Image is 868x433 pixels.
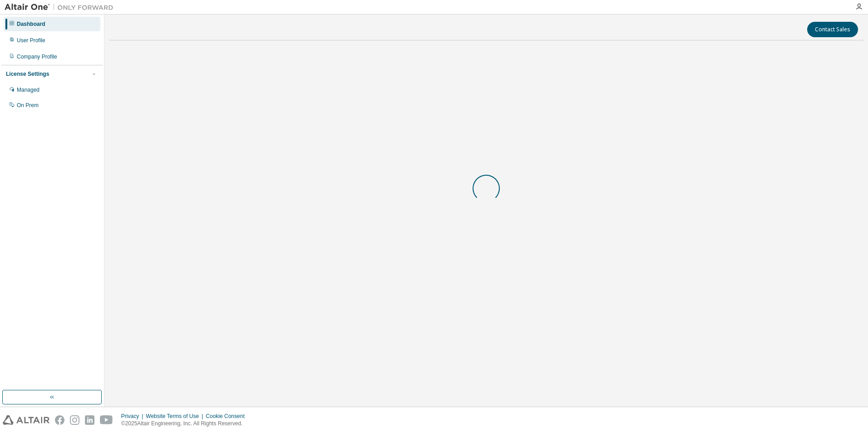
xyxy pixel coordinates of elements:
div: Website Terms of Use [146,413,206,420]
img: altair_logo.svg [3,415,49,425]
img: Altair One [5,3,118,12]
div: User Profile [17,37,45,44]
img: facebook.svg [55,415,64,425]
p: © 2025 Altair Engineering, Inc. All Rights Reserved. [121,420,250,428]
img: linkedin.svg [85,415,94,425]
button: Contact Sales [807,22,858,37]
div: Company Profile [17,53,57,60]
div: Cookie Consent [206,413,250,420]
img: youtube.svg [100,415,113,425]
div: Dashboard [17,20,45,28]
div: License Settings [6,70,49,78]
div: Managed [17,86,39,93]
img: instagram.svg [70,415,79,425]
div: Privacy [121,413,146,420]
div: On Prem [17,102,39,109]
